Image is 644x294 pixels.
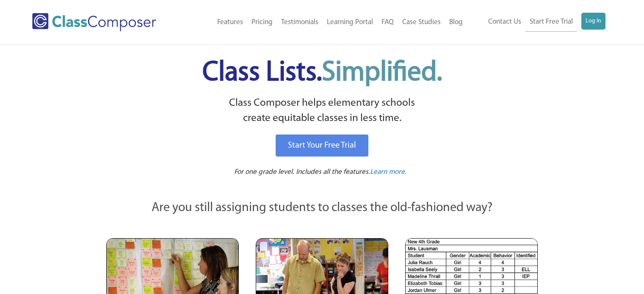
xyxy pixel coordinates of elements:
nav: Header Menu [467,13,605,32]
a: Learn more. [370,167,406,178]
span: Simplified. [322,59,442,87]
p: Are you still assigning students to classes the old-fashioned way? [106,199,538,217]
a: Start Your Free Trial [276,135,368,157]
a: Features [213,13,247,32]
a: Log In [581,13,605,30]
span: Start Your Free Trial [288,141,356,150]
p: Class Composer helps elementary schools create equitable classes in less time. [105,96,539,126]
a: Learning Portal [323,13,377,32]
a: Contact Us [484,13,525,31]
nav: Header Menu [183,13,467,32]
a: Testimonials [277,13,323,32]
a: FAQ [377,13,398,32]
a: Blog [445,13,467,32]
span: Class Lists. [202,59,442,87]
span: Learn more. [370,168,406,176]
a: Pricing [247,13,277,32]
a: Case Studies [398,13,445,32]
img: Class Composer [32,13,156,31]
span: For one grade level. Includes all the features. [234,168,370,176]
a: Start Free Trial [525,13,577,32]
